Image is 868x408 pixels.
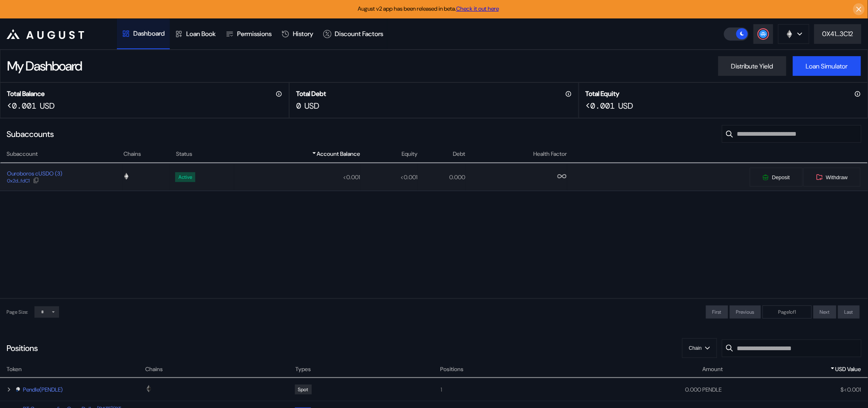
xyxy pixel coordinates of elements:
a: Dashboard [117,19,170,49]
a: History [276,19,318,49]
div: Active [178,174,192,180]
div: USD [619,100,633,111]
span: Types [295,365,311,374]
span: Deposit [772,174,790,180]
span: Status [176,150,192,158]
button: 0X41...3C12 [814,24,861,44]
button: Previous [730,305,761,319]
span: USD Value [836,365,861,374]
img: chain logo [145,385,153,392]
span: Debt [453,150,465,158]
span: Next [820,309,830,315]
button: First [706,305,728,319]
div: Dashboard [133,29,165,38]
span: Positions [440,365,464,374]
button: Last [838,305,860,319]
div: 0.000 PENDLE [685,386,722,393]
span: Token [7,365,22,374]
h2: Total Debt [296,89,326,98]
a: Loan Book [170,19,221,49]
div: 0 [296,100,301,111]
div: Spot [298,387,308,392]
span: Amount [702,365,723,374]
div: <0.001 [7,100,37,111]
a: Pendle(PENDLE) [23,386,63,393]
img: chain logo [785,30,794,39]
span: Withdraw [826,174,848,180]
div: Page Size: [7,309,28,315]
img: Pendle_Logo_Normal-03.png [15,386,21,393]
div: History [293,30,313,38]
span: Health Factor [533,150,567,158]
button: Deposit [749,167,803,187]
a: Discount Factors [318,19,388,49]
span: Page 1 of 1 [779,309,796,315]
div: $ <0.001 [841,386,861,393]
span: Account Balance [317,150,361,158]
span: Equity [402,150,418,158]
div: Positions [7,343,38,353]
span: Chains [145,365,163,374]
div: Loan Book [186,30,216,38]
h2: Total Balance [7,89,45,98]
span: Chain [689,345,702,351]
button: Loan Simulator [793,56,861,76]
div: Discount Factors [335,30,383,38]
div: 0x2d...fdC1 [7,178,30,184]
h2: Total Equity [586,89,620,98]
button: Distribute Yield [718,56,786,76]
span: Subaccount [7,150,38,158]
td: 0.000 [418,164,466,191]
span: Previous [736,309,754,315]
span: Chains [123,150,141,158]
button: chain logo [778,24,809,44]
button: Chain [682,338,717,358]
span: First [713,309,722,315]
div: 1 [441,386,576,393]
div: My Dashboard [7,57,82,75]
div: 0X41...3C12 [822,30,853,38]
div: Permissions [237,30,272,38]
div: Loan Simulator [806,62,848,71]
span: Last [845,309,853,315]
td: <0.001 [361,164,418,191]
div: Ouroboros cUSDO (3) [7,170,62,177]
button: Withdraw [803,167,861,187]
a: Permissions [221,19,276,49]
button: Next [813,305,836,319]
div: USD [304,100,319,111]
img: chain logo [123,173,130,180]
div: Distribute Yield [731,62,773,71]
div: USD [40,100,55,111]
div: Subaccounts [7,129,54,139]
td: <0.001 [234,164,361,191]
div: <0.001 [586,100,615,111]
a: Check it out here [456,5,499,12]
span: August v2 app has been released in beta. [358,5,499,12]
